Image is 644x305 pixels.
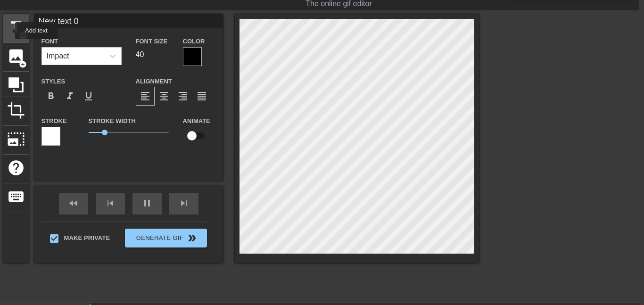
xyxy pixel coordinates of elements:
div: Impact [47,50,69,62]
span: fast_rewind [68,198,79,209]
button: Generate Gif [125,229,206,247]
span: Generate Gif [129,232,203,244]
span: format_align_justify [196,91,207,102]
span: format_bold [45,91,57,102]
label: Stroke Width [89,116,136,126]
span: keyboard [7,188,25,206]
span: image [7,47,25,65]
label: Color [183,37,205,46]
span: format_align_left [140,91,151,102]
span: format_underline [83,91,94,102]
span: help [7,159,25,177]
label: Styles [41,77,66,86]
span: add_circle [19,60,27,68]
span: pause [141,198,153,209]
span: format_align_right [177,91,189,102]
label: Stroke [41,116,67,126]
span: Make Private [64,233,110,243]
label: Alignment [136,77,172,86]
span: format_italic [64,91,75,102]
span: crop [7,101,25,119]
label: Font Size [136,37,168,46]
label: Font [41,37,58,46]
span: skip_previous [105,198,116,209]
span: double_arrow [186,232,198,244]
span: title [7,18,25,36]
span: add_circle [19,32,27,40]
span: format_align_center [158,91,170,102]
span: photo_size_select_large [7,130,25,148]
span: skip_next [178,198,190,209]
label: Animate [183,116,210,126]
